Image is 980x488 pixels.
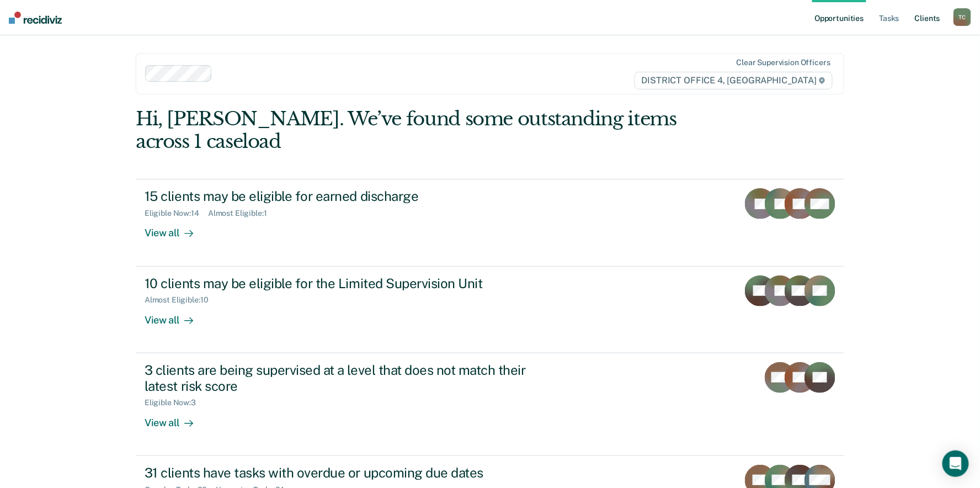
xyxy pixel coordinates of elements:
div: Hi, [PERSON_NAME]. We’ve found some outstanding items across 1 caseload [136,108,702,153]
div: Almost Eligible : 1 [208,209,276,218]
div: 3 clients are being supervised at a level that does not match their latest risk score [145,362,532,394]
span: DISTRICT OFFICE 4, [GEOGRAPHIC_DATA] [635,72,833,89]
div: 31 clients have tasks with overdue or upcoming due dates [145,465,532,481]
a: 3 clients are being supervised at a level that does not match their latest risk scoreEligible Now... [136,353,844,456]
img: Recidiviz [9,12,62,24]
a: 15 clients may be eligible for earned dischargeEligible Now:14Almost Eligible:1View all [136,179,844,266]
div: 15 clients may be eligible for earned discharge [145,188,532,204]
a: 10 clients may be eligible for the Limited Supervision UnitAlmost Eligible:10View all [136,267,844,353]
div: View all [145,407,206,429]
div: Almost Eligible : 10 [145,295,217,305]
div: View all [145,218,206,240]
button: TC [954,8,971,26]
div: View all [145,305,206,326]
div: Open Intercom Messenger [942,450,969,477]
div: 10 clients may be eligible for the Limited Supervision Unit [145,275,532,291]
div: Eligible Now : 3 [145,398,205,407]
div: Eligible Now : 14 [145,209,208,218]
div: Clear supervision officers [737,58,830,67]
div: T C [954,8,971,26]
